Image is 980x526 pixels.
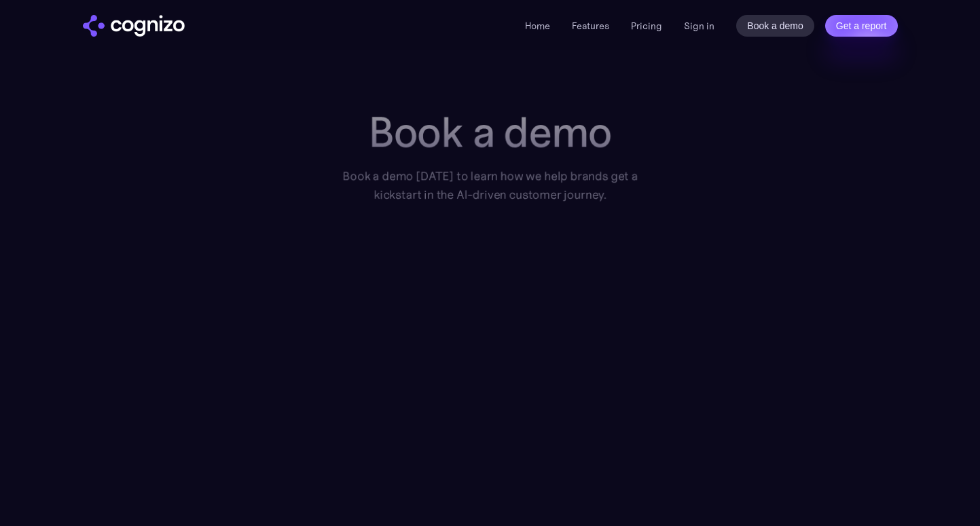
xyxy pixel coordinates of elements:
[736,15,814,37] a: Book a demo
[525,20,550,32] a: Home
[83,15,185,37] img: cognizo logo
[83,15,185,37] a: home
[825,15,898,37] a: Get a report
[684,18,714,34] a: Sign in
[324,109,657,157] h1: Book a demo
[631,20,662,32] a: Pricing
[324,167,657,204] div: Book a demo [DATE] to learn how we help brands get a kickstart in the AI-driven customer journey.
[572,20,609,32] a: Features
